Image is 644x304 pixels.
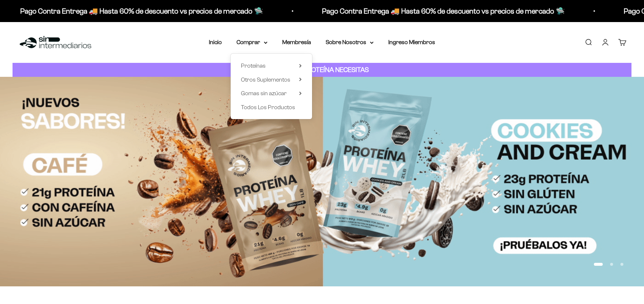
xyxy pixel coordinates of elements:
[241,90,287,96] span: Gomas sin azúcar
[388,39,435,45] a: Ingreso Miembros
[276,66,369,74] strong: CUANTA PROTEÍNA NECESITAS
[241,75,302,85] summary: Otros Suplementos
[282,39,311,45] a: Membresía
[20,5,263,17] p: Pago Contra Entrega 🚚 Hasta 60% de descuento vs precios de mercado 🛸
[322,5,565,17] p: Pago Contra Entrega 🚚 Hasta 60% de descuento vs precios de mercado 🛸
[326,37,374,47] summary: Sobre Nosotros
[241,89,302,98] summary: Gomas sin azúcar
[237,37,267,47] summary: Comprar
[209,39,222,45] a: Inicio
[241,61,302,71] summary: Proteínas
[241,103,302,112] a: Todos Los Productos
[241,76,290,83] span: Otros Suplementos
[241,104,295,110] span: Todos Los Productos
[241,62,266,69] span: Proteínas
